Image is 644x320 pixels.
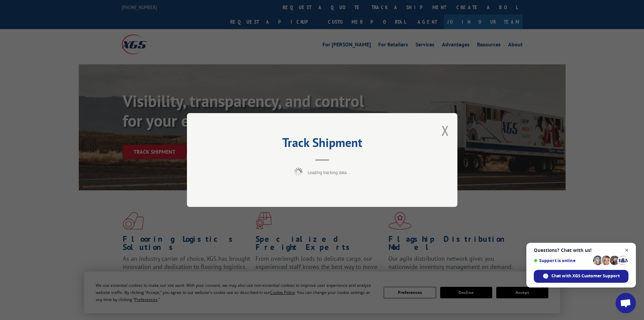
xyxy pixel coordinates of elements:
[534,258,591,263] span: Support is online
[534,270,628,283] div: Chat with XGS Customer Support
[294,168,303,176] img: xgs-loading
[308,170,350,175] span: Loading tracking data...
[551,273,620,279] span: Chat with XGS Customer Support
[616,293,636,313] div: Open chat
[623,246,631,255] span: Close chat
[221,138,424,151] h2: Track Shipment
[534,248,628,253] span: Questions? Chat with us!
[442,122,449,140] button: Close modal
